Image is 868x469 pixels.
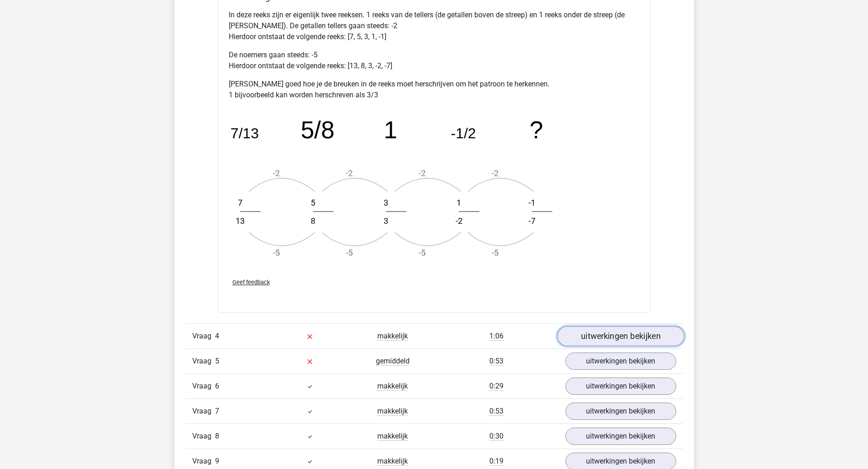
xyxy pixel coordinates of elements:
[192,456,215,467] span: Vraag
[528,198,535,207] text: -1
[489,432,503,441] span: 0:30
[311,198,315,207] text: 5
[491,248,498,257] text: -5
[192,331,215,342] span: Vraag
[345,248,352,257] text: -5
[565,428,676,445] a: uitwerkingen bekijken
[565,403,676,420] a: uitwerkingen bekijken
[232,279,270,286] span: Geef feedback
[418,168,425,178] text: -2
[192,406,215,417] span: Vraag
[230,125,258,141] tspan: 7/13
[300,116,334,143] tspan: 5/8
[272,168,279,178] text: -2
[489,357,503,366] span: 0:53
[192,356,215,367] span: Vraag
[311,216,315,226] text: 8
[215,357,219,365] span: 5
[377,382,408,391] span: makkelijk
[229,50,640,71] p: De noemers gaan steeds: -5 Hierdoor ontstaat de volgende reeks: [13, 8, 3, -2, -7]
[451,125,476,141] tspan: -1/2
[238,198,242,207] text: 7
[491,168,498,178] text: -2
[215,332,219,340] span: 4
[215,382,219,390] span: 6
[529,116,543,143] tspan: ?
[455,216,462,226] text: -2
[377,332,408,341] span: makkelijk
[229,79,640,101] p: [PERSON_NAME] goed hoe je de breuken in de reeks moet herschrijven om het patroon te herkennen. 1...
[418,248,425,257] text: -5
[489,332,503,341] span: 1:06
[215,407,219,415] span: 7
[384,198,388,207] text: 3
[384,116,397,143] tspan: 1
[489,407,503,416] span: 0:53
[376,357,410,366] span: gemiddeld
[229,10,640,42] p: In deze reeks zijn er eigenlijk twee reeksen. 1 reeks van de tellers (de getallen boven de streep...
[565,378,676,395] a: uitwerkingen bekijken
[192,431,215,442] span: Vraag
[377,432,408,441] span: makkelijk
[377,457,408,466] span: makkelijk
[272,248,279,257] text: -5
[565,353,676,370] a: uitwerkingen bekijken
[384,216,388,226] text: 3
[236,216,245,226] text: 13
[215,432,219,440] span: 8
[215,457,219,465] span: 9
[457,198,461,207] text: 1
[345,168,352,178] text: -2
[557,326,684,346] a: uitwerkingen bekijken
[489,382,503,391] span: 0:29
[192,381,215,392] span: Vraag
[489,457,503,466] span: 0:19
[377,407,408,416] span: makkelijk
[528,216,535,226] text: -7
